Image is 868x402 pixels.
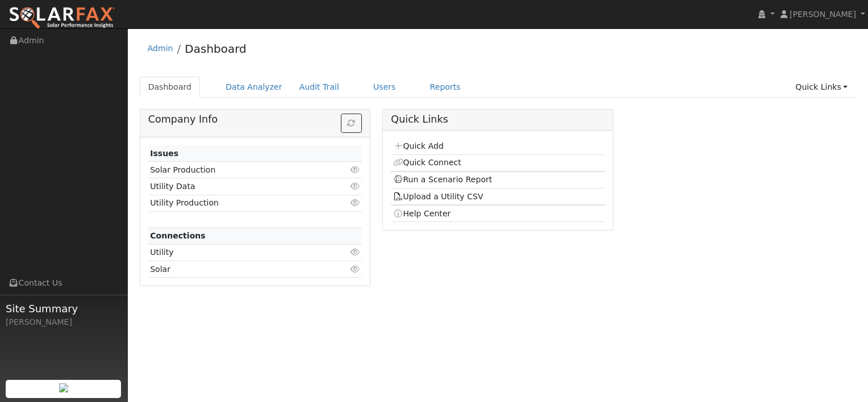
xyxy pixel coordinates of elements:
[6,316,122,328] div: [PERSON_NAME]
[148,114,362,125] h5: Company Info
[150,231,206,240] strong: Connections
[150,149,178,158] strong: Issues
[217,77,291,98] a: Data Analyzer
[6,301,122,316] span: Site Summary
[393,192,483,201] a: Upload a Utility CSV
[148,195,328,211] td: Utility Production
[350,182,360,190] i: Click to view
[350,166,360,174] i: Click to view
[148,162,328,178] td: Solar Production
[350,265,360,273] i: Click to view
[148,44,173,53] a: Admin
[365,77,404,98] a: Users
[350,199,360,207] i: Click to view
[790,10,856,19] span: [PERSON_NAME]
[9,6,115,30] img: SolarFax
[391,114,604,125] h5: Quick Links
[59,383,68,392] img: retrieve
[393,158,461,167] a: Quick Connect
[185,42,247,56] a: Dashboard
[148,178,328,195] td: Utility Data
[148,261,328,278] td: Solar
[787,77,856,98] a: Quick Links
[393,175,493,184] a: Run a Scenario Report
[393,141,444,150] a: Quick Add
[140,77,201,98] a: Dashboard
[350,248,360,256] i: Click to view
[148,244,328,261] td: Utility
[291,77,348,98] a: Audit Trail
[393,209,451,218] a: Help Center
[422,77,469,98] a: Reports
